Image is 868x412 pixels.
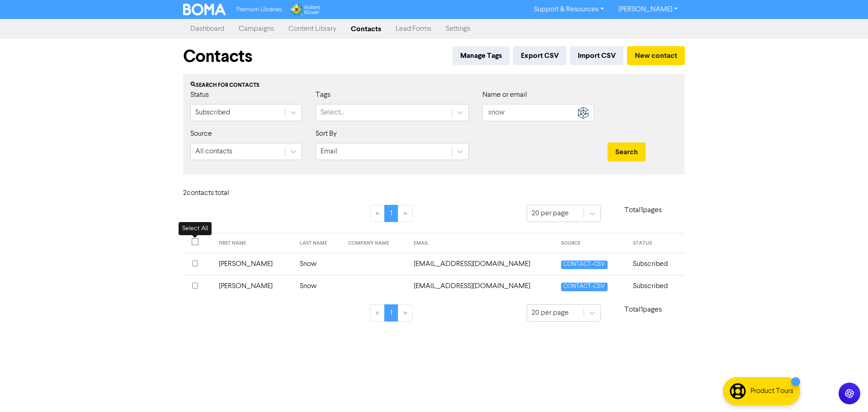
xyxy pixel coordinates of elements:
[570,46,623,65] button: Import CSV
[755,314,868,412] iframe: Chat Widget
[611,2,685,17] a: [PERSON_NAME]
[290,4,321,15] img: Wolters Kluwer
[183,20,231,38] a: Dashboard
[556,233,627,253] th: SOURCE
[321,146,337,157] div: Email
[601,304,685,315] p: Total 1 pages
[532,208,569,219] div: 20 per page
[213,233,295,253] th: FIRST NAME
[482,90,527,100] label: Name or email
[316,128,337,139] label: Sort By
[190,81,678,90] div: Search for contacts
[281,20,344,38] a: Content Library
[388,20,439,38] a: Lead Forms
[627,275,685,297] td: Subscribed
[439,20,477,38] a: Settings
[561,260,607,269] span: CONTACT-CSV
[183,4,226,15] img: BOMA Logo
[190,128,212,139] label: Source
[183,189,255,198] h6: 2 contact s total
[527,2,611,17] a: Support & Resources
[627,233,685,253] th: STATUS
[190,90,209,100] label: Status
[344,20,388,38] a: Contacts
[236,7,283,13] span: Premium Libraries:
[627,46,685,65] button: New contact
[183,46,252,67] h1: Contacts
[384,304,398,322] a: Page 1 is your current page
[195,146,232,157] div: All contacts
[343,233,408,253] th: COMPANY NAME
[195,107,230,118] div: Subscribed
[384,205,398,222] a: Page 1 is your current page
[608,142,646,161] button: Search
[294,275,343,297] td: Snow
[316,90,330,100] label: Tags
[213,275,295,297] td: [PERSON_NAME]
[601,205,685,216] p: Total 1 pages
[179,222,212,235] div: Select All
[294,253,343,275] td: Snow
[213,253,295,275] td: [PERSON_NAME]
[513,46,566,65] button: Export CSV
[408,233,556,253] th: EMAIL
[231,20,281,38] a: Campaigns
[561,283,607,291] span: CONTACT-CSV
[532,308,569,318] div: 20 per page
[408,275,556,297] td: snowayout@gmail.com
[294,233,343,253] th: LAST NAME
[321,107,344,118] div: Select...
[453,46,509,65] button: Manage Tags
[408,253,556,275] td: snowayin@gmail.com
[627,253,685,275] td: Subscribed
